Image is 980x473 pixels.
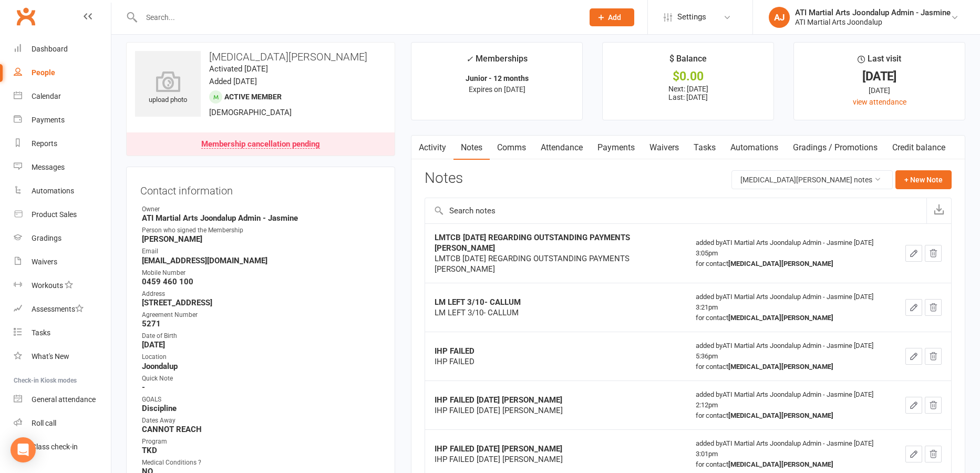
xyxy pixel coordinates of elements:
[224,92,282,101] span: Active member
[14,388,111,412] a: General attendance kiosk mode
[769,7,790,28] div: AJ
[14,412,111,435] a: Roll call
[858,52,901,71] div: Last visit
[142,319,381,328] strong: 5271
[696,313,886,323] div: for contact
[142,437,381,447] div: Program
[466,52,528,71] div: Memberships
[696,410,886,421] div: for contact
[590,136,642,160] a: Payments
[32,187,74,195] div: Automations
[731,170,893,189] button: [MEDICAL_DATA][PERSON_NAME] notes
[14,227,111,250] a: Gradings
[32,352,69,361] div: What's New
[696,438,886,470] div: added by ATI Martial Arts Joondalup Admin - Jasmine [DATE] 3:01pm
[142,446,381,455] strong: TKD
[696,292,886,323] div: added by ATI Martial Arts Joondalup Admin - Jasmine [DATE] 3:21pm
[723,136,786,160] a: Automations
[435,307,676,318] div: LM LEFT 3/10- CALLUM
[142,331,381,341] div: Date of Birth
[466,74,529,83] strong: Junior - 12 months
[642,136,686,160] a: Waivers
[135,71,201,106] div: upload photo
[32,210,77,219] div: Product Sales
[142,298,381,307] strong: [STREET_ADDRESS]
[895,170,952,189] button: + New Note
[696,389,886,421] div: added by ATI Martial Arts Joondalup Admin - Jasmine [DATE] 2:12pm
[14,274,111,297] a: Workouts
[435,297,521,307] strong: LM LEFT 3/10- CALLUM
[696,238,886,269] div: added by ATI Martial Arts Joondalup Admin - Jasmine [DATE] 3:05pm
[728,314,833,322] strong: [MEDICAL_DATA][PERSON_NAME]
[142,425,381,434] strong: CANNOT REACH
[696,341,886,372] div: added by ATI Martial Arts Joondalup Admin - Jasmine [DATE] 5:36pm
[14,250,111,274] a: Waivers
[677,5,706,29] span: Settings
[608,13,621,22] span: Add
[728,363,833,371] strong: [MEDICAL_DATA][PERSON_NAME]
[425,170,463,189] h3: Notes
[32,116,65,124] div: Payments
[590,8,634,26] button: Add
[435,395,562,405] strong: IHP FAILED [DATE] [PERSON_NAME]
[32,139,57,148] div: Reports
[32,419,56,427] div: Roll call
[696,362,886,372] div: for contact
[209,77,257,86] time: Added [DATE]
[32,92,61,100] div: Calendar
[14,179,111,203] a: Automations
[435,405,676,416] div: IHP FAILED [DATE] [PERSON_NAME]
[696,259,886,269] div: for contact
[453,136,490,160] a: Notes
[32,45,68,53] div: Dashboard
[803,71,955,82] div: [DATE]
[142,246,381,256] div: Email
[142,395,381,405] div: GOALS
[135,51,386,63] h3: [MEDICAL_DATA][PERSON_NAME]
[728,260,833,268] strong: [MEDICAL_DATA][PERSON_NAME]
[13,3,39,29] a: Clubworx
[14,61,111,85] a: People
[795,17,951,27] div: ATI Martial Arts Joondalup
[142,404,381,413] strong: Discipline
[142,352,381,362] div: Location
[142,256,381,265] strong: [EMAIL_ADDRESS][DOMAIN_NAME]
[142,204,381,214] div: Owner
[142,374,381,384] div: Quick Note
[14,321,111,345] a: Tasks
[201,140,320,149] div: Membership cancellation pending
[142,268,381,278] div: Mobile Number
[142,234,381,244] strong: [PERSON_NAME]
[14,37,111,61] a: Dashboard
[435,454,676,465] div: IHP FAILED [DATE] [PERSON_NAME]
[14,297,111,321] a: Assessments
[32,68,55,77] div: People
[142,340,381,349] strong: [DATE]
[728,460,833,468] strong: [MEDICAL_DATA][PERSON_NAME]
[32,163,65,171] div: Messages
[696,459,886,470] div: for contact
[142,289,381,299] div: Address
[795,8,951,17] div: ATI Martial Arts Joondalup Admin - Jasmine
[686,136,723,160] a: Tasks
[32,258,57,266] div: Waivers
[142,383,381,392] strong: -
[14,345,111,368] a: What's New
[490,136,533,160] a: Comms
[14,108,111,132] a: Payments
[140,181,381,197] h3: Contact information
[411,136,453,160] a: Activity
[728,412,833,419] strong: [MEDICAL_DATA][PERSON_NAME]
[435,346,474,356] strong: IHP FAILED
[435,444,562,454] strong: IHP FAILED [DATE] [PERSON_NAME]
[803,85,955,96] div: [DATE]
[142,225,381,235] div: Person who signed the Membership
[425,198,926,223] input: Search notes
[142,277,381,286] strong: 0459 460 100
[14,85,111,108] a: Calendar
[138,10,576,25] input: Search...
[435,253,676,274] div: LMTCB [DATE] REGARDING OUTSTANDING PAYMENTS [PERSON_NAME]
[533,136,590,160] a: Attendance
[612,71,764,82] div: $0.00
[14,203,111,227] a: Product Sales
